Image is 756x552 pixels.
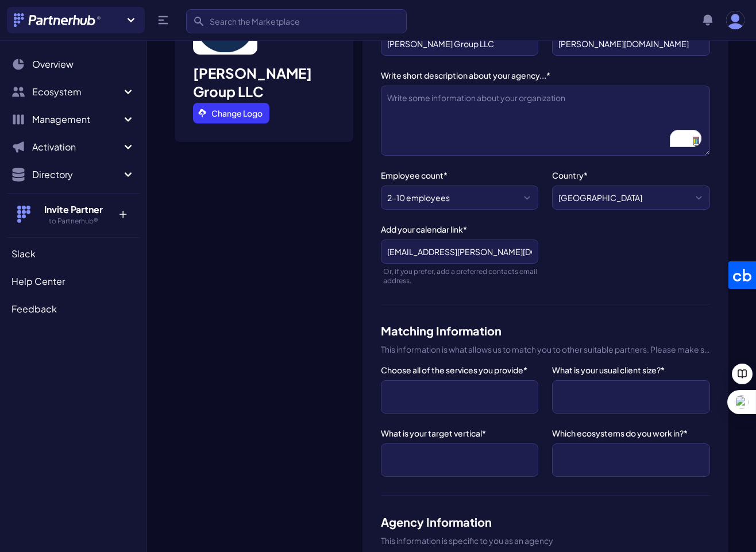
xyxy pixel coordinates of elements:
[14,13,102,27] img: Partnerhub® Logo
[193,64,335,101] h3: [PERSON_NAME] Group LLC
[11,302,57,316] span: Feedback
[381,70,710,81] label: Write short description about your agency...*
[11,247,36,261] span: Slack
[7,80,140,103] button: Ecosystem
[381,427,539,439] label: What is your target vertical*
[381,169,539,181] label: Employee count*
[186,9,407,33] input: Search the Marketplace
[381,364,539,376] label: Choose all of the services you provide*
[36,203,110,217] h4: Invite Partner
[381,86,710,156] textarea: To enrich screen reader interactions, please activate Accessibility in Grammarly extension settings
[7,108,140,131] button: Management
[7,242,140,265] a: Slack
[32,57,74,71] span: Overview
[32,168,121,182] span: Directory
[552,32,710,56] input: partnerhub.app
[7,298,140,321] a: Feedback
[11,275,65,288] span: Help Center
[32,140,121,154] span: Activation
[32,85,121,99] span: Ecosystem
[552,364,710,376] label: What is your usual client size?*
[383,267,539,285] div: Or, if you prefer, add a preferred contacts email address.
[381,535,710,546] p: This information is specific to you as an agency
[193,103,269,123] a: Change Logo
[381,323,710,339] h3: Matching Information
[7,53,140,76] a: Overview
[32,113,121,126] span: Management
[552,169,710,181] label: Country*
[36,217,110,226] h5: to Partnerhub®
[726,11,745,29] img: user photo
[381,240,539,264] input: partnerhub.app/book-a-meeting
[381,343,710,355] p: This information is what allows us to match you to other suitable partners. Please make sure it's...
[381,514,710,530] h3: Agency Information
[552,427,710,439] label: Which ecosystems do you work in?*
[7,270,140,293] a: Help Center
[7,136,140,159] button: Activation
[7,193,140,235] button: Invite Partner to Partnerhub® +
[110,203,135,221] p: +
[7,163,140,186] button: Directory
[381,32,539,56] input: Partnerhub®
[381,223,539,235] label: Add your calendar link*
